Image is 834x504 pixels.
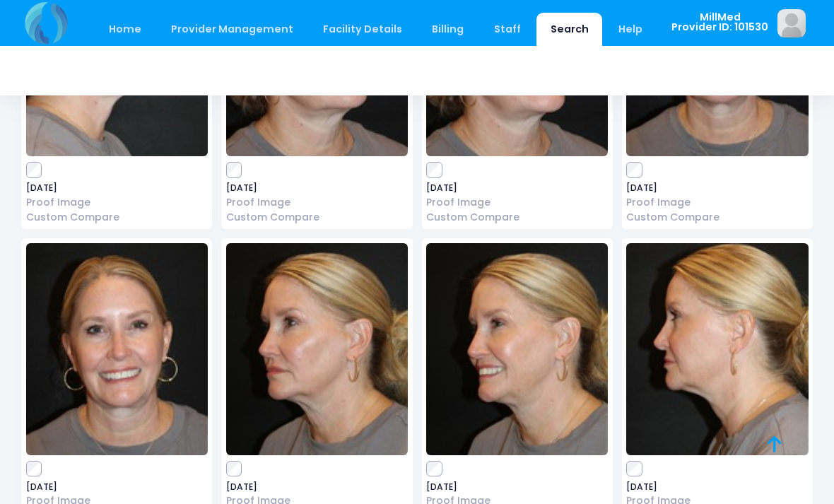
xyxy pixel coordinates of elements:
a: Proof Image [26,195,208,210]
img: image [426,243,608,455]
a: Custom Compare [26,210,208,225]
a: Proof Image [626,195,808,210]
a: Proof Image [226,195,408,210]
span: [DATE] [626,184,808,192]
a: Custom Compare [626,210,808,225]
span: [DATE] [426,184,608,192]
a: Custom Compare [426,210,608,225]
span: [DATE] [626,483,808,491]
a: Provider Management [157,13,307,46]
a: Search [536,13,602,46]
img: image [777,9,806,37]
img: image [26,243,208,455]
span: MillMed Provider ID: 101530 [671,12,768,33]
a: Facility Details [310,13,416,46]
a: Proof Image [426,195,608,210]
span: [DATE] [426,483,608,491]
span: [DATE] [26,184,208,192]
img: image [626,243,808,455]
img: image [226,243,408,455]
a: Home [95,13,155,46]
span: [DATE] [226,184,408,192]
a: Help [605,13,657,46]
a: Custom Compare [226,210,408,225]
a: Staff [480,13,534,46]
span: [DATE] [226,483,408,491]
a: Billing [418,13,478,46]
span: [DATE] [26,483,208,491]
